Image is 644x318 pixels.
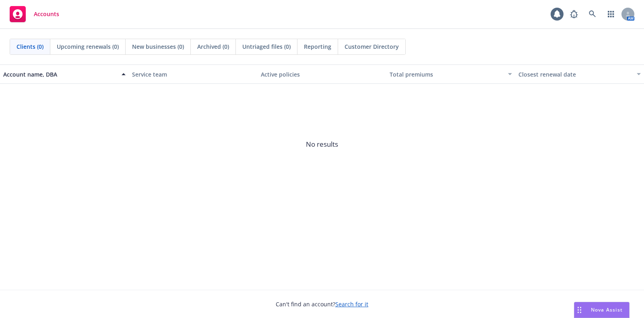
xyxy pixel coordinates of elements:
[276,300,368,308] span: Can't find an account?
[574,302,630,318] button: Nova Assist
[386,64,515,84] button: Total premiums
[584,6,601,22] a: Search
[566,6,582,22] a: Report a Bug
[3,70,117,79] div: Account name, DBA
[335,300,368,308] a: Search for it
[6,3,62,25] a: Accounts
[34,11,59,17] span: Accounts
[242,42,291,51] span: Untriaged files (0)
[57,42,119,51] span: Upcoming renewals (0)
[304,42,331,51] span: Reporting
[574,302,584,318] div: Drag to move
[591,306,623,313] span: Nova Assist
[132,70,254,79] div: Service team
[518,70,632,79] div: Closest renewal date
[515,64,644,84] button: Closest renewal date
[197,42,229,51] span: Archived (0)
[345,42,399,51] span: Customer Directory
[129,64,258,84] button: Service team
[261,70,383,79] div: Active policies
[132,42,184,51] span: New businesses (0)
[390,70,503,79] div: Total premiums
[17,42,43,51] span: Clients (0)
[258,64,386,84] button: Active policies
[603,6,619,22] a: Switch app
